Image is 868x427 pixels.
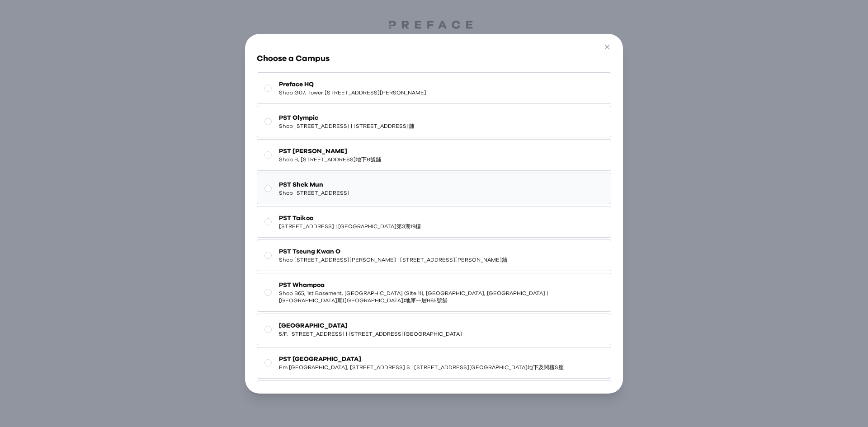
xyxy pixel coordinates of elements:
[257,380,611,412] button: PST Central
[257,347,611,379] button: PST [GEOGRAPHIC_DATA]Em [GEOGRAPHIC_DATA], [STREET_ADDRESS] S | [STREET_ADDRESS][GEOGRAPHIC_DATA]...
[279,189,349,197] span: Shop [STREET_ADDRESS]
[279,247,507,256] span: PST Tseung Kwan O
[279,214,421,223] span: PST Taikoo
[257,106,611,137] button: PST OlympicShop [STREET_ADDRESS] | [STREET_ADDRESS]舖
[279,321,462,330] span: [GEOGRAPHIC_DATA]
[257,72,611,104] button: Preface HQShop G07, Tower [STREET_ADDRESS][PERSON_NAME]
[279,147,381,156] span: PST [PERSON_NAME]
[279,89,426,96] span: Shop G07, Tower [STREET_ADDRESS][PERSON_NAME]
[279,223,421,230] span: [STREET_ADDRESS] | [GEOGRAPHIC_DATA]第3期19樓
[257,206,611,238] button: PST Taikoo[STREET_ADDRESS] | [GEOGRAPHIC_DATA]第3期19樓
[279,113,414,122] span: PST Olympic
[279,355,564,364] span: PST [GEOGRAPHIC_DATA]
[279,122,414,130] span: Shop [STREET_ADDRESS] | [STREET_ADDRESS]舖
[279,80,426,89] span: Preface HQ
[279,290,603,304] span: Shop B65, 1st Basement, [GEOGRAPHIC_DATA] (Site 11), [GEOGRAPHIC_DATA], [GEOGRAPHIC_DATA] | [GEOG...
[279,281,603,290] span: PST Whampoa
[279,256,507,263] span: Shop [STREET_ADDRESS][PERSON_NAME] | [STREET_ADDRESS][PERSON_NAME]舖
[279,330,462,338] span: 5/F, [STREET_ADDRESS] | [STREET_ADDRESS][GEOGRAPHIC_DATA]
[279,156,381,163] span: Shop B, [STREET_ADDRESS]地下B號舖
[257,139,611,171] button: PST [PERSON_NAME]Shop B, [STREET_ADDRESS]地下B號舖
[257,273,611,312] button: PST WhampoaShop B65, 1st Basement, [GEOGRAPHIC_DATA] (Site 11), [GEOGRAPHIC_DATA], [GEOGRAPHIC_DA...
[257,52,611,65] h3: Choose a Campus
[279,180,349,189] span: PST Shek Mun
[257,173,611,204] button: PST Shek MunShop [STREET_ADDRESS]
[279,364,564,371] span: Em [GEOGRAPHIC_DATA], [STREET_ADDRESS] S | [STREET_ADDRESS][GEOGRAPHIC_DATA]地下及閣樓S座
[257,239,611,271] button: PST Tseung Kwan OShop [STREET_ADDRESS][PERSON_NAME] | [STREET_ADDRESS][PERSON_NAME]舖
[257,314,611,345] button: [GEOGRAPHIC_DATA]5/F, [STREET_ADDRESS] | [STREET_ADDRESS][GEOGRAPHIC_DATA]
